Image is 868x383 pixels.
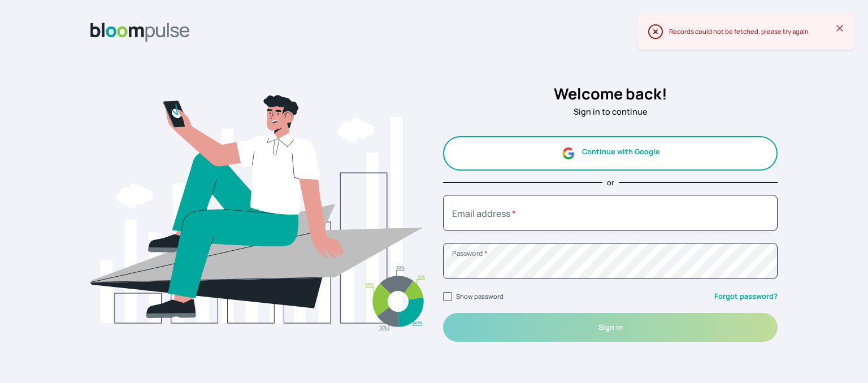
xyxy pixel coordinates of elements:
[456,292,504,301] label: Show password
[669,27,836,37] div: Records could not be fetched. please try again
[90,23,190,42] img: Bloom Logo
[443,106,778,118] p: Sign in to continue
[561,146,575,160] img: google.svg
[443,82,778,106] h2: Welcome back!
[90,55,425,369] img: signin.svg
[443,313,778,342] button: Sign in
[714,291,778,302] a: Forgot password?
[607,177,614,188] p: or
[443,136,778,171] button: Continue with Google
